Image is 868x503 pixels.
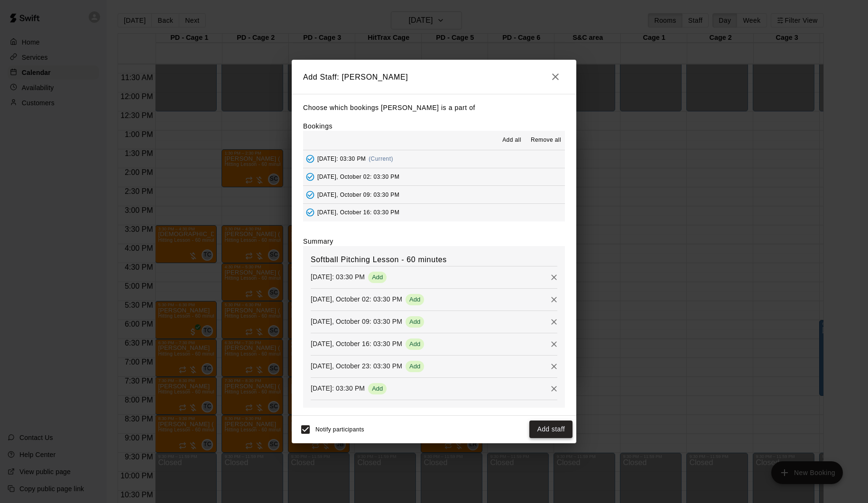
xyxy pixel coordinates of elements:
[311,254,557,266] h6: Softball Pitching Lesson - 60 minutes
[317,209,399,216] span: [DATE], October 16: 03:30 PM
[368,385,387,392] span: Add
[303,205,317,219] button: Added - Collect Payment
[547,382,561,396] button: Remove
[303,204,565,221] button: Added - Collect Payment[DATE], October 16: 03:30 PM
[303,122,332,130] label: Bookings
[406,318,424,325] span: Add
[317,155,366,162] span: [DATE]: 03:30 PM
[547,293,561,307] button: Remove
[303,150,565,168] button: Added - Collect Payment[DATE]: 03:30 PM(Current)
[303,170,317,184] button: Added - Collect Payment
[315,426,364,433] span: Notify participants
[531,136,561,145] span: Remove all
[547,315,561,329] button: Remove
[311,384,365,393] p: [DATE]: 03:30 PM
[369,155,393,162] span: (Current)
[292,60,576,94] h2: Add Staff: [PERSON_NAME]
[311,361,402,371] p: [DATE], October 23: 03:30 PM
[547,270,561,284] button: Remove
[502,136,521,145] span: Add all
[311,339,402,348] p: [DATE], October 16: 03:30 PM
[303,237,333,246] label: Summary
[368,274,387,281] span: Add
[547,359,561,374] button: Remove
[317,191,399,198] span: [DATE], October 09: 03:30 PM
[303,188,317,202] button: Added - Collect Payment
[317,173,399,180] span: [DATE], October 02: 03:30 PM
[406,340,424,348] span: Add
[547,337,561,351] button: Remove
[529,421,573,438] button: Add staff
[527,133,565,148] button: Remove all
[311,294,402,304] p: [DATE], October 02: 03:30 PM
[497,133,527,148] button: Add all
[303,102,565,114] p: Choose which bookings [PERSON_NAME] is a part of
[303,186,565,203] button: Added - Collect Payment[DATE], October 09: 03:30 PM
[303,152,317,166] button: Added - Collect Payment
[406,363,424,370] span: Add
[406,296,424,303] span: Add
[311,272,365,282] p: [DATE]: 03:30 PM
[311,317,402,326] p: [DATE], October 09: 03:30 PM
[303,168,565,186] button: Added - Collect Payment[DATE], October 02: 03:30 PM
